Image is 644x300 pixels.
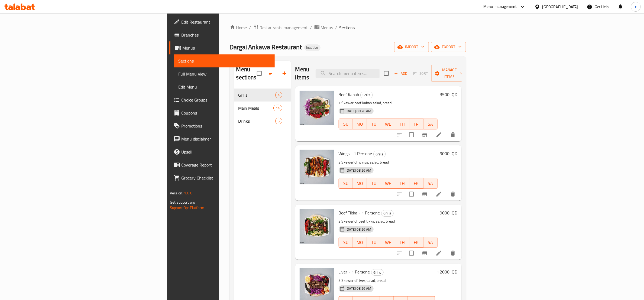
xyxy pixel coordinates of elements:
[435,44,462,50] span: export
[321,24,333,31] span: Menus
[230,24,466,31] nav: breadcrumb
[355,120,365,128] span: MO
[344,168,374,173] span: [DATE] 08:26 AM
[260,24,308,31] span: Restaurants management
[238,105,274,111] span: Main Meals
[300,150,334,184] img: Wings - 1 Persone
[381,237,395,248] button: WE
[418,247,431,260] button: Branch-specific-item
[300,91,334,125] img: Beef Kabab
[169,145,275,158] a: Upsell
[230,41,302,53] span: Dargai Ankawa Restaurant
[234,115,291,128] div: Drinks5
[339,119,353,129] button: SU
[182,45,270,51] span: Menus
[409,178,423,189] button: FR
[395,119,409,129] button: TH
[446,247,459,260] button: delete
[392,69,409,78] button: Add
[174,54,275,67] a: Sections
[339,218,438,225] p: 3 Skewer of beef tikka, salad, bread
[353,178,367,189] button: MO
[412,180,421,187] span: FR
[437,268,457,276] h6: 12000 IQD
[393,70,408,77] span: Add
[367,119,381,129] button: TU
[397,120,407,128] span: TH
[431,65,468,82] button: Manage items
[339,178,353,189] button: SU
[436,191,442,197] a: Edit menu item
[418,188,431,201] button: Branch-specific-item
[181,19,270,25] span: Edit Restaurant
[181,123,270,129] span: Promotions
[381,68,392,79] span: Select section
[170,190,183,197] span: Version:
[339,24,355,31] span: Sections
[353,119,367,129] button: MO
[373,151,386,157] div: Grills
[275,92,282,98] div: items
[440,209,457,217] h6: 9000 IQD
[274,106,282,111] span: 14
[426,120,435,128] span: SA
[169,158,275,171] a: Coverage Report
[339,100,438,106] p: 1 Skewer beef kabab,salad, bread
[423,119,438,129] button: SA
[181,175,270,181] span: Grocery Checklist
[418,128,431,141] button: Branch-specific-item
[339,209,380,217] span: Beef Tikka - 1 Persone
[361,92,373,98] span: Grills
[392,69,409,78] span: Add item
[295,65,309,81] h2: Menu items
[406,247,417,259] span: Select to update
[381,178,395,189] button: WE
[371,269,383,276] span: Grills
[355,180,365,187] span: MO
[273,105,282,111] div: items
[181,32,270,38] span: Branches
[181,110,270,116] span: Coupons
[395,178,409,189] button: TH
[369,180,379,187] span: TU
[265,67,278,80] span: Sort sections
[339,90,359,99] span: Beef Kabab
[360,92,373,98] div: Grills
[484,4,517,10] div: Menu-management
[383,239,393,246] span: WE
[436,250,442,256] a: Edit menu item
[341,239,351,246] span: SU
[181,97,270,103] span: Choice Groups
[181,136,270,142] span: Menu disclaimer
[412,120,421,128] span: FR
[169,28,275,41] a: Branches
[169,41,275,54] a: Menus
[394,42,429,52] button: import
[369,120,379,128] span: TU
[440,91,457,98] h6: 3500 IQD
[238,92,276,98] span: Grills
[238,118,276,124] span: Drinks
[542,4,578,10] div: [GEOGRAPHIC_DATA]
[381,210,394,217] div: Grills
[367,237,381,248] button: TU
[409,237,423,248] button: FR
[381,119,395,129] button: WE
[234,86,291,130] nav: Menu sections
[397,180,407,187] span: TH
[169,119,275,132] a: Promotions
[436,132,442,138] a: Edit menu item
[369,239,379,246] span: TU
[426,239,435,246] span: SA
[178,71,270,77] span: Full Menu View
[174,67,275,80] a: Full Menu View
[355,239,365,246] span: MO
[367,178,381,189] button: TU
[169,132,275,145] a: Menu disclaimer
[406,188,417,200] span: Select to update
[181,149,270,155] span: Upsell
[383,120,393,128] span: WE
[304,45,321,50] span: Inactive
